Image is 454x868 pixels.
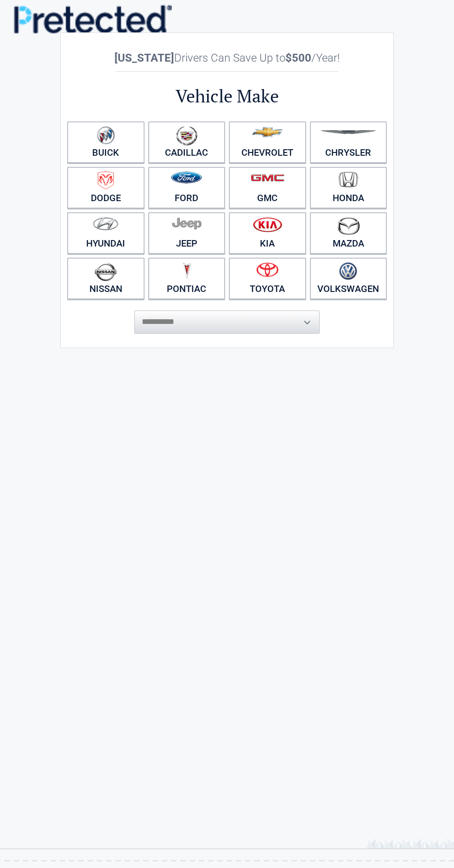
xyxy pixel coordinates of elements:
[67,258,145,299] a: Nissan
[339,262,357,280] img: volkswagen
[67,121,145,163] a: Buick
[339,171,358,188] img: honda
[171,171,202,184] img: ford
[14,5,172,33] img: Main Logo
[229,121,306,163] a: Chevrolet
[148,212,226,254] a: Jeep
[229,167,306,209] a: GMC
[67,167,145,209] a: Dodge
[65,51,389,64] h2: Drivers Can Save Up to /Year
[251,174,284,182] img: gmc
[97,126,115,145] img: buick
[65,84,389,108] h2: Vehicle Make
[98,171,114,190] img: dodge
[252,127,283,137] img: chevrolet
[172,217,202,230] img: jeep
[310,258,387,299] a: Volkswagen
[310,121,387,163] a: Chrysler
[176,126,197,146] img: cadillac
[148,258,226,299] a: Pontiac
[320,130,377,134] img: chrysler
[182,262,191,280] img: pontiac
[148,167,226,209] a: Ford
[310,167,387,209] a: Honda
[253,217,282,232] img: kia
[310,212,387,254] a: Mazda
[256,262,278,277] img: toyota
[148,121,226,163] a: Cadillac
[229,258,306,299] a: Toyota
[114,51,174,64] b: [US_STATE]
[285,51,311,64] b: $500
[337,217,360,235] img: mazda
[229,212,306,254] a: Kia
[93,217,119,230] img: hyundai
[95,262,117,281] img: nissan
[67,212,145,254] a: Hyundai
